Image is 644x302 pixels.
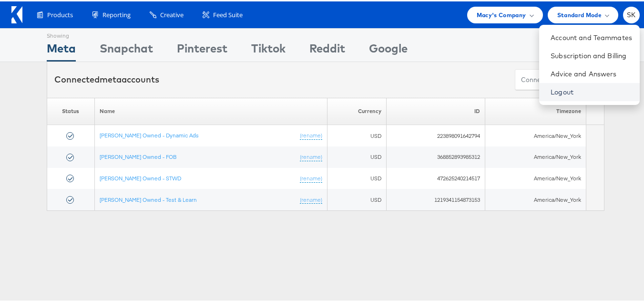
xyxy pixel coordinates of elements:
td: America/New_York [485,187,586,209]
span: Products [47,9,73,18]
span: Reporting [102,9,131,18]
a: [PERSON_NAME] Owned - Dynamic Ads [100,130,199,137]
div: Reddit [309,39,345,60]
div: Tiktok [251,39,286,60]
td: America/New_York [485,167,586,188]
td: 368852893985312 [387,145,485,167]
div: Showing [47,27,76,39]
a: [PERSON_NAME] Owned - FOB [100,152,177,159]
div: Meta [47,39,76,60]
a: (rename) [300,194,323,202]
a: Advice and Answers [551,68,632,77]
span: Feed Suite [213,9,243,18]
td: USD [327,124,387,145]
span: SK [627,10,636,17]
th: Currency [327,96,387,124]
a: [PERSON_NAME] Owned - STWD [100,173,182,180]
div: Snapchat [100,39,153,60]
span: Macy's Company [477,9,526,19]
div: Pinterest [177,39,227,60]
span: Standard Mode [557,9,602,19]
td: USD [327,145,387,167]
td: USD [327,187,387,209]
div: Google [369,39,408,60]
span: Creative [160,9,184,18]
th: Timezone [485,96,586,124]
a: [PERSON_NAME] Owned - Test & Learn [100,194,197,201]
button: ConnectmetaAccounts [515,68,597,89]
a: Account and Teammates [551,31,632,41]
a: (rename) [300,173,323,181]
td: 223898091642794 [387,124,485,145]
div: Connected accounts [54,72,159,84]
th: ID [387,96,485,124]
td: 1219341154873153 [387,187,485,209]
th: Name [95,96,327,124]
a: Subscription and Billing [551,50,632,59]
td: USD [327,167,387,188]
th: Status [47,96,95,124]
td: 472625240214517 [387,167,485,188]
td: America/New_York [485,124,586,145]
a: (rename) [300,130,323,138]
a: (rename) [300,152,323,160]
a: Logout [551,86,632,95]
span: meta [100,73,122,83]
td: America/New_York [485,145,586,167]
